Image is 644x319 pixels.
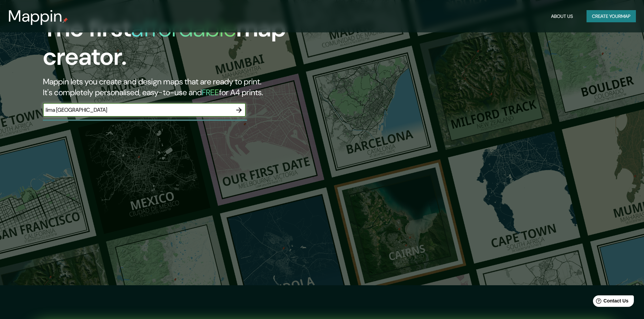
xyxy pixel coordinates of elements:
button: About Us [548,10,576,23]
img: mappin-pin [63,18,68,23]
input: Choose your favourite place [43,106,232,114]
button: Create yourmap [587,10,636,23]
iframe: Help widget launcher [584,293,637,312]
h2: Mappin lets you create and design maps that are ready to print. It's completely personalised, eas... [43,76,365,98]
h3: Mappin [8,7,63,26]
h1: The first map creator. [43,14,365,76]
h5: FREE [202,87,219,98]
